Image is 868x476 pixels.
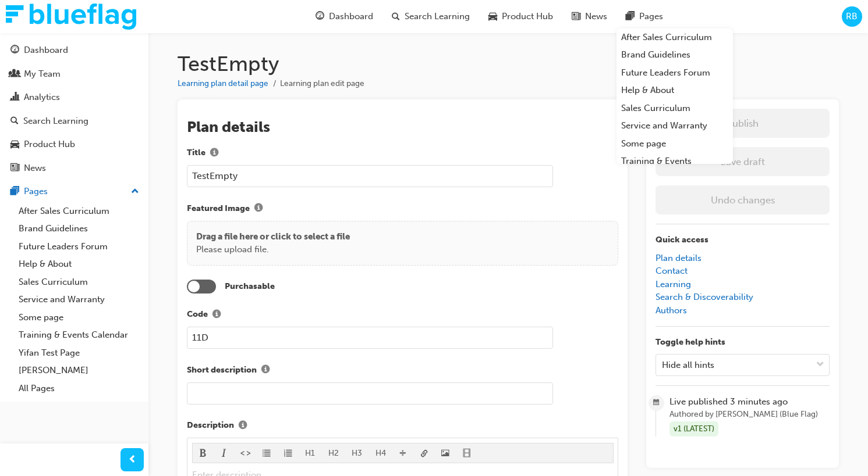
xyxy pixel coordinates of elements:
[369,443,393,463] button: H4
[196,230,350,244] p: Drag a file here or click to select a file
[280,77,364,91] li: Learning plan edit page
[242,449,250,459] span: format_monospace-icon
[617,46,733,64] a: Brand Guidelines
[193,443,214,463] button: format_bold-icon
[405,10,470,23] span: Search Learning
[5,134,144,155] a: Product Hub
[24,67,61,81] div: My Team
[842,6,862,27] button: RB
[208,307,225,323] button: Code
[24,91,60,104] div: Analytics
[617,99,733,117] a: Sales Curriculum
[10,45,19,56] span: guage-icon
[6,3,136,30] img: Trak
[210,149,218,159] span: info-icon
[316,9,324,24] span: guage-icon
[239,421,247,431] span: info-icon
[14,291,144,309] a: Service and Warranty
[187,418,618,434] label: Description
[669,395,830,409] span: Live published 3 minutes ago
[14,220,144,238] a: Brand Guidelines
[235,443,257,463] button: format_monospace-icon
[656,185,830,214] button: Undo changes
[656,253,702,263] a: Plan details
[261,366,270,375] span: info-icon
[392,9,400,24] span: search-icon
[656,336,830,349] p: Toggle help hints
[617,152,733,183] a: Training & Events Calendar
[178,51,839,77] h1: TestEmpty
[322,443,346,463] button: H2
[414,443,435,463] button: link-icon
[5,110,144,132] a: Search Learning
[420,449,428,459] span: link-icon
[5,40,144,61] a: Dashboard
[656,305,687,316] a: Authors
[617,28,733,46] a: After Sales Curriculum
[846,10,858,23] span: RB
[656,279,691,289] a: Learning
[669,408,830,421] span: Authored by [PERSON_NAME] (Blue Flag)
[254,204,263,214] span: info-icon
[278,443,299,463] button: format_ol-icon
[14,202,144,220] a: After Sales Curriculum
[131,184,139,199] span: up-icon
[399,449,407,459] span: divider-icon
[639,10,663,23] span: Pages
[5,63,144,85] a: My Team
[14,326,144,344] a: Training & Events Calendar
[502,10,553,23] span: Product Hub
[196,243,350,256] p: Please upload file.
[10,139,19,150] span: car-icon
[5,87,144,108] a: Analytics
[24,44,68,57] div: Dashboard
[187,307,618,323] label: Code
[329,10,373,23] span: Dashboard
[617,81,733,99] a: Help & About
[5,181,144,202] button: Pages
[299,443,322,463] button: H1
[199,449,207,459] span: format_bold-icon
[456,443,478,463] button: video-icon
[10,163,19,174] span: news-icon
[206,146,223,161] button: Title
[572,9,580,24] span: news-icon
[187,363,618,378] label: Short description
[220,449,228,459] span: format_italic-icon
[14,255,144,273] a: Help & About
[656,266,688,276] a: Contact
[10,116,19,127] span: search-icon
[382,5,479,28] a: search-iconSearch Learning
[585,10,607,23] span: News
[23,114,88,128] div: Search Learning
[256,443,278,463] button: format_ul-icon
[178,78,268,88] a: Learning plan detail page
[187,221,618,266] div: Drag a file here or click to select a filePlease upload file.
[234,418,251,434] button: Description
[656,109,830,138] button: Publish
[816,357,824,373] span: down-icon
[257,363,274,378] button: Short description
[128,453,137,467] span: prev-icon
[214,443,235,463] button: format_italic-icon
[626,9,635,24] span: pages-icon
[617,5,672,28] a: pages-iconPages
[488,9,497,24] span: car-icon
[617,64,733,82] a: Future Leaders Forum
[250,201,267,216] button: Featured Image
[24,185,48,198] div: Pages
[24,162,46,175] div: News
[662,358,714,371] div: Hide all hints
[14,344,144,362] a: Yifan Test Page
[10,187,19,197] span: pages-icon
[653,396,660,410] span: calendar-icon
[14,273,144,291] a: Sales Curriculum
[656,234,830,247] p: Quick access
[617,117,733,135] a: Service and Warranty
[5,158,144,179] a: News
[14,309,144,327] a: Some page
[225,280,275,294] label: Purchasable
[263,449,271,459] span: format_ul-icon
